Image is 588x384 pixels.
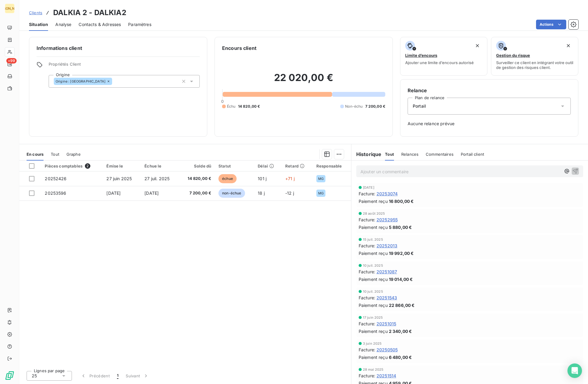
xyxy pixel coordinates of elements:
span: Paiement reçu [359,302,388,308]
span: Paiement reçu [359,224,388,230]
div: Retard [285,164,309,168]
span: 5 880,00 € [389,224,412,230]
span: Paiement reçu [359,328,388,334]
span: Paramètres [128,21,151,28]
span: 19 992,00 € [389,250,414,256]
span: Facture : [359,216,375,223]
span: Portail [413,103,426,109]
h6: Relance [408,87,571,94]
span: 20253074 [376,190,398,197]
h3: DALKIA 2 - DALKIA2 [53,7,126,18]
span: Tout [385,152,394,157]
span: Paiement reçu [359,198,388,204]
span: 6 480,00 € [389,354,412,360]
span: 7 200,00 € [182,190,211,196]
div: Solde dû [182,164,211,168]
h2: 22 020,00 € [222,72,385,90]
span: 10 juil. 2025 [363,290,383,293]
span: 27 juin 2025 [106,176,132,181]
span: Facture : [359,242,375,249]
img: Logo LeanPay [5,371,15,380]
span: -12 j [285,190,294,196]
span: Analyse [55,21,71,28]
span: Ajouter une limite d’encours autorisé [405,60,474,65]
span: 20252013 [376,242,397,249]
span: 1 [117,373,118,379]
span: 22 866,00 € [389,302,415,308]
span: Portail client [461,152,484,157]
span: En cours [27,152,44,157]
input: Ajouter une valeur [112,79,117,84]
span: Commentaires [426,152,454,157]
span: [DATE] [363,186,374,189]
span: 20251514 [376,373,396,379]
span: 0 [221,99,224,104]
span: 14 820,00 € [182,176,211,182]
div: Statut [218,164,250,168]
span: 20252426 [45,176,66,181]
span: Gestion du risque [496,53,530,58]
span: +71 j [285,176,295,181]
span: MG [318,177,324,181]
div: Délai [258,164,278,168]
span: échue [218,174,237,183]
div: Open Intercom Messenger [567,363,582,378]
span: 19 014,00 € [389,276,413,282]
span: 25 [32,373,37,379]
span: 14 820,00 € [238,104,260,109]
h6: Encours client [222,44,257,52]
div: Pièces comptables [45,163,99,169]
div: Responsable [316,164,347,168]
button: Précédent [77,369,113,382]
button: Gestion du risqueSurveiller ce client en intégrant votre outil de gestion des risques client. [491,37,578,76]
span: 20251015 [376,321,396,327]
span: Propriétés Client [49,62,200,70]
span: Facture : [359,190,375,197]
span: 7 200,00 € [365,104,386,109]
span: Facture : [359,373,375,379]
div: Émise le [106,164,137,168]
span: 20253596 [45,190,66,196]
span: Facture : [359,268,375,275]
button: Limite d’encoursAjouter une limite d’encours autorisé [400,37,487,76]
span: +99 [6,58,17,63]
span: Facture : [359,347,375,353]
span: 2 [85,163,90,169]
span: Situation [29,21,48,28]
span: [DATE] [106,190,121,196]
span: 2 340,00 € [389,328,412,334]
span: 27 juil. 2025 [144,176,170,181]
div: Échue le [144,164,175,168]
span: Clients [29,10,42,15]
span: Graphe [66,152,81,157]
span: 10 juil. 2025 [363,264,383,267]
span: 28 mai 2025 [363,368,384,371]
span: 18 j [258,190,265,196]
span: Facture : [359,321,375,327]
h6: Historique [351,151,382,158]
button: Suivant [122,369,153,382]
span: Facture : [359,295,375,301]
span: Surveiller ce client en intégrant votre outil de gestion des risques client. [496,60,573,70]
span: MG [318,191,324,195]
div: [PERSON_NAME] [5,4,15,13]
span: Origine : [GEOGRAPHIC_DATA] [56,80,105,83]
span: 101 j [258,176,267,181]
span: Paiement reçu [359,276,388,282]
button: Actions [536,20,566,29]
span: 20251543 [376,295,397,301]
span: [DATE] [144,190,159,196]
a: Clients [29,10,42,16]
span: 28 août 2025 [363,212,385,215]
span: Contacts & Adresses [79,21,121,28]
span: 15 juil. 2025 [363,238,383,241]
span: Paiement reçu [359,250,388,256]
span: non-échue [218,189,245,198]
span: Relances [401,152,418,157]
span: 20250505 [376,347,398,353]
button: 1 [113,369,122,382]
span: Non-échu [345,104,363,109]
span: 3 juin 2025 [363,342,382,345]
span: Paiement reçu [359,354,388,360]
h6: Informations client [37,44,200,52]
